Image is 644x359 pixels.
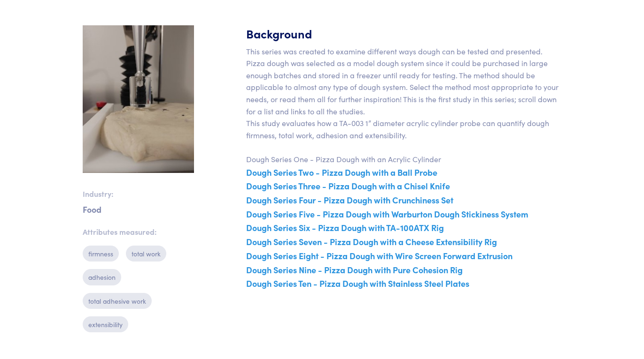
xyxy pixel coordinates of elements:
[246,277,469,289] a: Dough Series Ten - Pizza Dough with Stainless Steel Plates
[83,293,152,309] p: total adhesive work
[246,222,444,233] a: Dough Series Six - Pizza Dough with TA-100ATX Rig
[246,264,463,276] a: Dough Series Nine - Pizza Dough with Pure Cohesion Rig
[246,25,562,42] h5: Background
[246,166,437,178] a: Dough Series Two - Pizza Dough with a Ball Probe
[83,226,194,238] p: Attributes measured:
[246,236,497,247] a: Dough Series Seven - Pizza Dough with a Cheese Extensibility Rig
[246,194,453,206] a: Dough Series Four - Pizza Dough with Crunchiness Set
[246,180,450,192] a: Dough Series Three - Pizza Dough with a Chisel Knife
[83,188,194,200] p: Industry:
[83,246,119,262] p: firmness
[246,250,512,262] a: Dough Series Eight - Pizza Dough with Wire Screen Forward Extrusion
[83,269,121,285] p: adhesion
[246,45,562,291] p: This series was created to examine different ways dough can be tested and presented. Pizza dough ...
[126,246,166,262] p: total work
[83,208,194,211] p: Food
[83,316,128,332] p: extensibility
[246,208,528,220] a: Dough Series Five - Pizza Dough with Warburton Dough Stickiness System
